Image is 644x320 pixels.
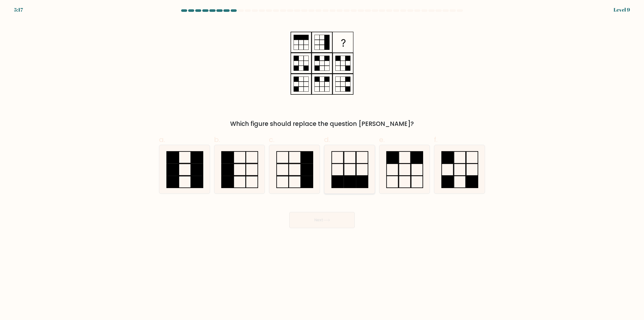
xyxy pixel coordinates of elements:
span: d. [324,135,330,145]
span: a. [159,135,165,145]
span: b. [214,135,220,145]
div: 5:17 [14,6,23,14]
button: Next [289,212,355,228]
div: Which figure should replace the question [PERSON_NAME]? [162,119,482,128]
span: c. [269,135,274,145]
div: Level 9 [614,6,630,14]
span: f. [434,135,437,145]
span: e. [379,135,385,145]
